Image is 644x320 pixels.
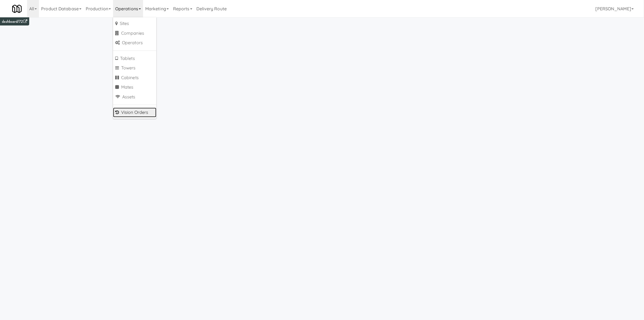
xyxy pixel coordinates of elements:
a: Assets [113,92,156,102]
img: Micromart [12,4,22,14]
a: Sites [113,19,156,28]
a: Vision Orders [113,108,156,117]
a: Mates [113,82,156,92]
a: Towers [113,63,156,73]
a: Cabinets [113,73,156,83]
a: Tablets [113,54,156,63]
a: Companies [113,28,156,38]
a: Operators [113,38,156,48]
a: dashboard/72 [2,19,27,24]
